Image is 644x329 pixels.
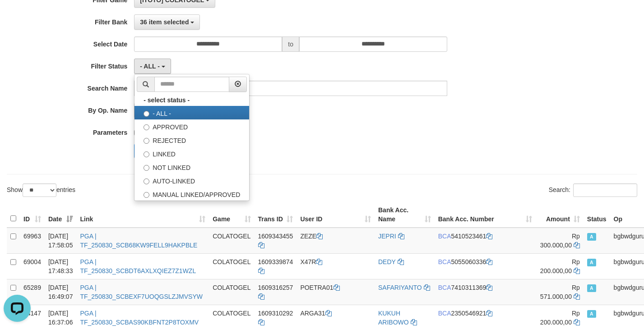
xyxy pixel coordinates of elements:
label: LINKED [134,146,249,160]
label: Show entries [7,183,75,197]
input: Search: [573,183,637,197]
label: - ALL - [134,106,249,119]
th: Bank Acc. Number: activate to sort column ascending [435,202,536,228]
a: PGA | TF_250830_SCBDT6AXLXQIEZ7Z1WZL [80,258,196,274]
input: REJECTED [144,138,149,144]
span: BCA [438,310,451,317]
a: SAFARIYANTO [378,284,422,291]
td: 7410311369 [435,279,536,305]
span: - ALL - [140,63,160,70]
td: [DATE] 16:49:07 [45,279,77,305]
span: Rp 200.000,00 [540,310,580,326]
th: Game: activate to sort column ascending [209,202,254,228]
b: - select status - [144,96,190,104]
td: 65289 [20,279,45,305]
td: [DATE] 17:48:33 [45,253,77,279]
input: APPROVED [144,124,149,130]
span: Approved - Marked by bgbwdguruh [587,310,596,318]
label: NOT LINKED [134,160,249,174]
td: COLATOGEL [209,253,254,279]
input: MANUAL LINKED/APPROVED [144,192,149,198]
th: Trans ID: activate to sort column ascending [255,202,297,228]
a: KUKUH ARIBOWO [378,310,409,326]
input: - ALL - [144,111,149,117]
th: Status [584,202,610,228]
span: BCA [438,284,451,291]
td: POETRA01 [297,279,375,305]
th: Bank Acc. Name: activate to sort column ascending [375,202,435,228]
td: 69004 [20,253,45,279]
td: 69963 [20,228,45,254]
th: User ID: activate to sort column ascending [297,202,375,228]
a: PGA | TF_250830_SCBAS90KBFNT2P8TOXMV [80,310,199,326]
label: Search: [549,183,637,197]
span: 36 item selected [140,18,189,26]
th: Link: activate to sort column ascending [76,202,209,228]
label: APPROVED [134,119,249,133]
span: to [282,37,299,52]
td: [DATE] 17:58:05 [45,228,77,254]
th: Date: activate to sort column ascending [45,202,77,228]
a: PGA | TF_250830_SCBEXF7UOQGSLZJMVSYW [80,284,203,300]
span: Approved - Marked by bgbwdguruh [587,259,596,266]
td: 5410523461 [435,228,536,254]
span: BCA [438,258,451,265]
label: AUTO-LINKED [134,174,249,187]
input: LINKED [144,151,149,157]
select: Showentries [23,183,56,197]
button: - ALL - [134,59,171,74]
span: Approved - Marked by bgbwdguruh [587,233,596,241]
span: Approved - Marked by bgbwdguruh [587,284,596,292]
td: COLATOGEL [209,279,254,305]
a: - select status - [134,94,249,106]
th: ID: activate to sort column ascending [20,202,45,228]
label: MANUAL LINKED/APPROVED [134,187,249,201]
th: Amount: activate to sort column ascending [536,202,584,228]
td: X47R [297,253,375,279]
button: 36 item selected [134,14,200,30]
label: REJECTED [134,133,249,146]
td: ZEZE [297,228,375,254]
td: 1609316257 [255,279,297,305]
a: PGA | TF_250830_SCB68KW9FELL9HAKPBLE [80,233,197,249]
span: Rp 571.000,00 [540,284,580,300]
button: Open LiveChat chat widget [4,4,31,31]
span: BCA [438,233,451,240]
td: 1609339874 [255,253,297,279]
td: COLATOGEL [209,228,254,254]
a: DEDY [378,258,396,265]
td: 1609343455 [255,228,297,254]
span: Rp 300.000,00 [540,233,580,249]
a: JEPRI [378,233,396,240]
span: Rp 200.000,00 [540,258,580,274]
input: AUTO-LINKED [144,178,149,184]
input: NOT LINKED [144,165,149,171]
td: 5055060336 [435,253,536,279]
